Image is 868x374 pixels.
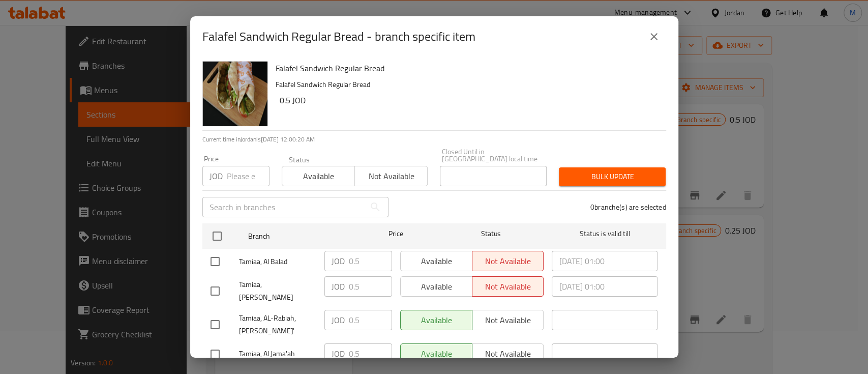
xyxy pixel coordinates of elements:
[282,166,355,186] button: Available
[362,227,430,240] span: Price
[349,343,392,364] input: Please enter price
[202,61,267,126] img: Falafel Sandwich Regular Bread
[332,314,345,326] p: JOD
[209,170,223,182] p: JOD
[359,169,424,184] span: Not available
[567,170,657,183] span: Bulk update
[227,166,270,186] input: Please enter price
[202,197,365,217] input: Search in branches
[202,135,666,144] p: Current time in Jordan is [DATE] 12:00:20 AM
[590,202,666,212] p: 0 branche(s) are selected
[642,24,666,49] button: close
[276,61,658,75] h6: Falafel Sandwich Regular Bread
[552,227,657,240] span: Status is valid till
[349,251,392,271] input: Please enter price
[349,310,392,330] input: Please enter price
[239,278,316,304] span: Tamiaa, [PERSON_NAME]
[286,169,351,184] span: Available
[239,255,316,268] span: Tamiaa, Al Balad
[248,230,354,243] span: Branch
[280,93,658,107] h6: 0.5 JOD
[332,255,345,267] p: JOD
[332,280,345,293] p: JOD
[332,348,345,360] p: JOD
[349,276,392,297] input: Please enter price
[559,167,666,186] button: Bulk update
[354,166,428,186] button: Not available
[239,312,316,337] span: Tamiaa, AL-Rabiah, [PERSON_NAME]'
[276,78,658,91] p: Falafel Sandwich Regular Bread
[438,227,544,240] span: Status
[202,28,475,45] h2: Falafel Sandwich Regular Bread - branch specific item
[239,348,316,360] span: Tamiaa, Al Jama'ah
